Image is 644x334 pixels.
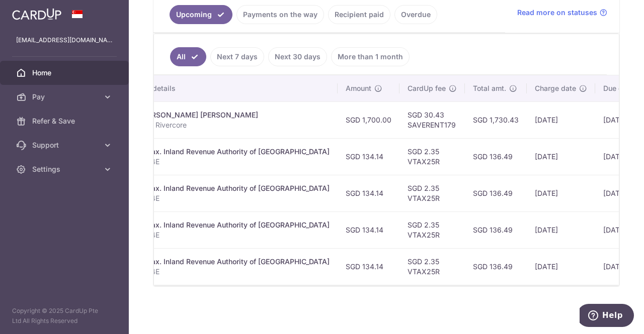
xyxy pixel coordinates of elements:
[331,47,410,66] a: More than 1 month
[121,183,330,193] div: Income Tax. Inland Revenue Authority of [GEOGRAPHIC_DATA]
[527,101,595,138] td: [DATE]
[32,92,99,102] span: Pay
[338,101,399,138] td: SGD 1,700.00
[170,47,206,66] a: All
[210,47,264,66] a: Next 7 days
[32,68,99,78] span: Home
[328,5,390,24] a: Recipient paid
[408,83,446,93] span: CardUp fee
[16,35,113,45] p: [EMAIL_ADDRESS][DOMAIN_NAME]
[121,147,330,157] div: Income Tax. Inland Revenue Authority of [GEOGRAPHIC_DATA]
[580,304,634,329] iframe: Opens a widget where you can find more information
[465,175,527,211] td: SGD 136.49
[394,5,437,24] a: Overdue
[121,110,330,120] div: Rent. [PERSON_NAME] [PERSON_NAME]
[603,83,633,93] span: Due date
[113,75,338,101] th: Payment details
[121,267,330,277] p: S9581084E
[527,211,595,248] td: [DATE]
[236,5,324,24] a: Payments on the way
[399,248,465,285] td: SGD 2.35 VTAX25R
[535,83,576,93] span: Charge date
[121,220,330,230] div: Income Tax. Inland Revenue Authority of [GEOGRAPHIC_DATA]
[32,140,99,150] span: Support
[399,138,465,175] td: SGD 2.35 VTAX25R
[346,83,371,93] span: Amount
[465,248,527,285] td: SGD 136.49
[121,120,330,130] p: MR 15-32 Rivercore
[527,248,595,285] td: [DATE]
[399,211,465,248] td: SGD 2.35 VTAX25R
[121,193,330,203] p: S9581084E
[473,83,506,93] span: Total amt.
[32,116,99,126] span: Refer & Save
[268,47,327,66] a: Next 30 days
[170,5,232,24] a: Upcoming
[12,8,61,20] img: CardUp
[527,138,595,175] td: [DATE]
[338,138,399,175] td: SGD 134.14
[338,211,399,248] td: SGD 134.14
[338,248,399,285] td: SGD 134.14
[527,175,595,211] td: [DATE]
[465,211,527,248] td: SGD 136.49
[121,230,330,240] p: S9581084E
[465,101,527,138] td: SGD 1,730.43
[121,257,330,267] div: Income Tax. Inland Revenue Authority of [GEOGRAPHIC_DATA]
[338,175,399,211] td: SGD 134.14
[121,157,330,167] p: S9581084E
[399,175,465,211] td: SGD 2.35 VTAX25R
[465,138,527,175] td: SGD 136.49
[517,8,607,18] a: Read more on statuses
[399,101,465,138] td: SGD 30.43 SAVERENT179
[32,164,99,174] span: Settings
[517,8,597,18] span: Read more on statuses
